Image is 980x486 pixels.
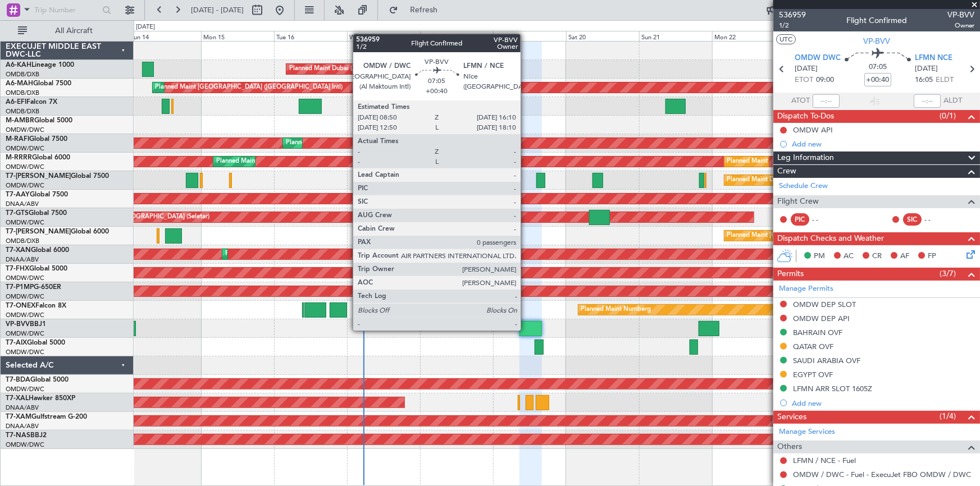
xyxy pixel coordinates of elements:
div: Planned Maint Dubai (Al Maktoum Intl) [286,135,396,152]
a: OMDW/DWC [6,163,44,171]
span: ATOT [791,95,810,107]
div: EGYPT OVF [793,370,833,379]
div: Wed 17 [347,31,420,41]
a: OMDW / DWC - Fuel - ExecuJet FBO OMDW / DWC [793,470,971,479]
a: OMDB/DXB [6,107,39,116]
a: T7-NASBBJ2 [6,432,47,439]
a: Schedule Crew [779,181,828,192]
span: [DATE] [915,63,938,75]
span: 07:05 [869,62,887,73]
div: - - [924,214,950,224]
a: VP-BVVBBJ1 [6,321,46,328]
span: T7-FHX [6,265,29,272]
a: OMDW/DWC [6,311,44,319]
span: T7-AAY [6,191,30,198]
span: Refresh [400,6,448,14]
div: [DATE] [136,22,155,32]
div: Planned Maint Nurnberg [581,301,651,318]
a: DNAA/ABV [6,422,39,430]
button: Refresh [384,1,451,19]
a: OMDW/DWC [6,218,44,227]
div: Planned Maint Dubai (Al Maktoum Intl) [727,153,838,170]
a: OMDW/DWC [6,292,44,301]
span: Crew [777,165,796,178]
span: T7-GTS [6,210,29,217]
span: Dispatch To-Dos [777,110,834,123]
div: QATAR OVF [793,342,833,351]
a: Manage Permits [779,283,833,295]
span: Flight Crew [777,195,819,208]
a: Manage Services [779,427,835,438]
a: T7-AIXGlobal 5000 [6,340,65,346]
a: T7-FHXGlobal 5000 [6,265,67,272]
span: T7-[PERSON_NAME] [6,173,71,180]
button: All Aircraft [12,22,122,40]
span: 536959 [779,9,806,21]
span: LFMN NCE [915,53,952,64]
input: --:-- [813,94,840,108]
span: (0/1) [940,110,956,122]
a: DNAA/ABV [6,200,39,208]
div: Planned Maint Dubai (Al Maktoum Intl) [216,153,327,170]
a: A6-KAHLineage 1000 [6,62,74,68]
a: OMDW/DWC [6,348,44,356]
input: Trip Number [34,2,99,19]
div: Add new [792,139,974,149]
span: All Aircraft [29,27,118,35]
span: Services [777,411,806,424]
a: OMDW/DWC [6,385,44,393]
span: VP-BVV [6,321,30,328]
span: T7-XAL [6,395,29,402]
span: AC [844,251,854,262]
a: A6-MAHGlobal 7500 [6,80,71,87]
div: Planned Maint [GEOGRAPHIC_DATA] ([GEOGRAPHIC_DATA] Intl) [156,79,343,96]
span: M-RAFI [6,136,29,143]
div: Flight Confirmed [846,15,907,27]
a: T7-[PERSON_NAME]Global 7500 [6,173,109,180]
div: Mon 22 [712,31,785,41]
span: (1/4) [940,410,956,422]
span: A6-KAH [6,62,31,68]
div: Fri 19 [493,31,566,41]
span: [DATE] - [DATE] [191,5,244,15]
span: A6-EFI [6,99,26,106]
a: T7-XALHawker 850XP [6,395,75,402]
div: PIC [791,213,809,226]
span: PM [814,251,825,262]
div: BAHRAIN OVF [793,328,842,337]
a: LFMN / NCE - Fuel [793,456,856,465]
a: T7-P1MPG-650ER [6,284,61,291]
a: OMDB/DXB [6,89,39,97]
div: SIC [903,213,922,226]
span: FP [928,251,936,262]
span: T7-NAS [6,432,30,439]
div: Mon 15 [201,31,274,41]
button: UTC [776,34,796,44]
span: [DATE] [795,63,818,75]
div: Planned Maint [GEOGRAPHIC_DATA] ([GEOGRAPHIC_DATA] Intl) [727,227,915,244]
span: OMDW DWC [795,53,841,64]
a: OMDB/DXB [6,70,39,79]
a: OMDB/DXB [6,237,39,245]
div: Sun 14 [128,31,201,41]
div: Sun 21 [639,31,712,41]
div: Tue 16 [274,31,347,41]
span: VP-BVV [947,9,974,21]
span: T7-[PERSON_NAME] [6,228,71,235]
div: OMDW DEP API [793,314,850,323]
span: T7-XAM [6,414,31,420]
span: T7-ONEX [6,302,35,309]
a: OMDW/DWC [6,126,44,134]
a: T7-BDAGlobal 5000 [6,377,69,383]
span: 09:00 [816,75,834,86]
a: T7-AAYGlobal 7500 [6,191,68,198]
span: 1/2 [779,21,806,30]
span: VP-BVV [863,35,890,47]
div: Sat 20 [566,31,639,41]
a: OMDW/DWC [6,274,44,282]
span: Others [777,441,802,453]
div: OMDW DEP SLOT [793,300,856,309]
a: A6-EFIFalcon 7X [6,99,57,106]
a: DNAA/ABV [6,404,39,412]
a: OMDW/DWC [6,181,44,190]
